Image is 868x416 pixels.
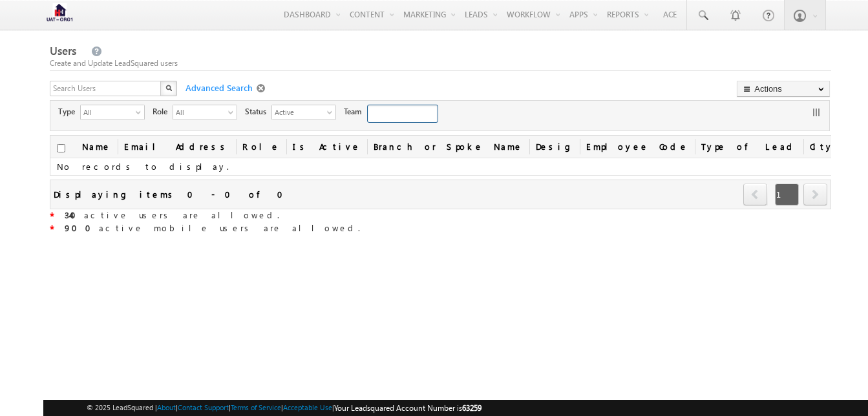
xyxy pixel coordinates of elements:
strong: 340 [65,209,84,220]
span: Type [58,106,80,118]
button: Actions [737,81,830,97]
a: Branch or Spoke Name [367,136,529,158]
span: Users [50,43,76,58]
a: Is Active [286,136,367,158]
a: Email Address [118,136,236,158]
div: Create and Update LeadSquared users [50,57,831,69]
a: Employee Code [580,136,695,158]
span: next [803,183,827,205]
input: Search Users [50,81,162,96]
span: All [173,105,226,118]
span: © 2025 LeadSquared | | | | | [87,402,482,414]
span: Your Leadsquared Account Number is [334,403,482,413]
a: Terms of Service [231,403,281,411]
strong: 900 [65,222,99,233]
a: Name [76,136,118,158]
div: Displaying items 0 - 0 of 0 [54,187,291,202]
a: About [157,403,176,411]
span: select [327,109,337,116]
span: 63259 [462,403,482,413]
span: 1 [775,183,799,205]
span: Role [153,106,173,118]
span: active mobile users are allowed. [65,222,360,233]
span: Active [272,105,325,118]
span: prev [743,183,767,205]
span: All [81,105,134,118]
a: Type of Lead [695,136,803,158]
a: City [803,136,840,158]
a: Acceptable Use [283,403,332,411]
img: Search [165,85,172,91]
span: select [228,109,238,116]
span: Status [245,106,271,118]
a: Contact Support [178,403,229,411]
span: active users are allowed. [65,209,279,220]
span: Advanced Search [179,82,257,94]
img: Custom Logo [43,3,76,26]
a: Role [236,136,286,158]
a: next [803,185,827,205]
a: prev [743,185,768,205]
a: Desig [529,136,580,158]
span: select [136,109,146,116]
span: Team [344,106,367,118]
